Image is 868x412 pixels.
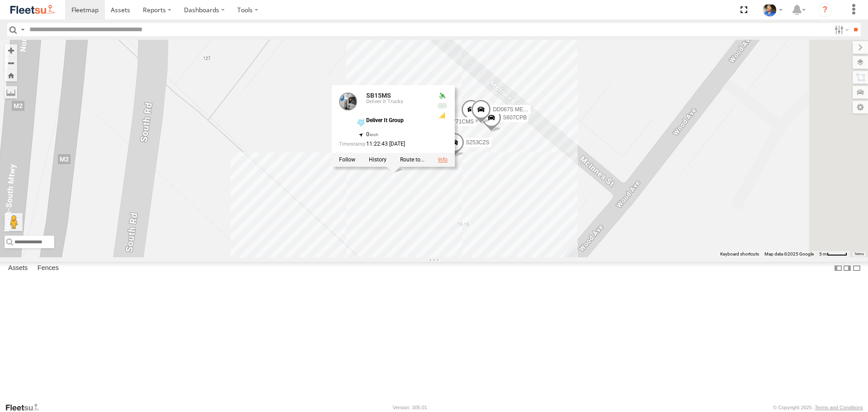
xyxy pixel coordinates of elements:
div: © Copyright 2025 - [773,405,863,410]
span: S253CZS [466,139,490,146]
label: Dock Summary Table to the Left [834,262,843,275]
div: Battery Remaining: 3.55v [437,102,448,109]
button: Zoom Home [5,69,17,81]
label: Fences [33,262,63,275]
label: Route To Location [400,156,425,163]
span: 0 [366,132,378,138]
span: 5 m [819,251,827,256]
label: Measure [5,86,17,99]
span: S607CPB [503,115,527,121]
a: Visit our Website [5,403,47,412]
div: GSM Signal = 3 [437,112,448,119]
label: Assets [4,262,32,275]
span: S771CMS [449,119,474,125]
i: ? [818,3,832,17]
a: Terms [854,252,864,256]
div: Deliver It Group [366,118,429,124]
label: Search Query [19,23,26,36]
label: Map Settings [853,101,868,114]
div: Valid GPS Fix [437,93,448,100]
a: SB15MS [366,92,391,99]
span: DD067S MERC [493,106,531,113]
span: Map data ©2025 Google [764,251,814,256]
div: Version: 305.01 [393,405,427,410]
div: Date/time of location update [339,142,429,147]
div: Deliver It Trucks [366,99,429,105]
button: Map scale: 5 m per 41 pixels [816,251,850,257]
label: Realtime tracking of Asset [339,156,355,163]
label: Dock Summary Table to the Right [843,262,852,275]
button: Drag Pegman onto the map to open Street View [5,213,23,231]
label: Search Filter Options [831,23,850,36]
a: View Asset Details [438,156,448,163]
button: Zoom out [5,57,17,69]
a: Terms and Conditions [815,405,863,410]
div: Matt Draper [759,3,786,17]
button: Zoom in [5,44,17,57]
label: Hide Summary Table [852,262,861,275]
img: fleetsu-logo-horizontal.svg [9,4,56,16]
button: Keyboard shortcuts [720,251,759,257]
label: View Asset History [369,156,387,163]
a: View Asset Details [339,93,357,111]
